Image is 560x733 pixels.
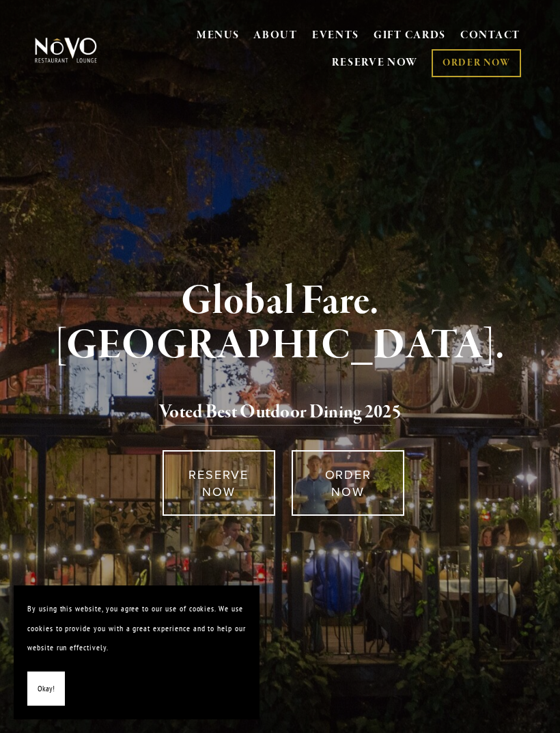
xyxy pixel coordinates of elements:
span: Okay! [38,679,55,699]
a: RESERVE NOW [332,50,418,76]
h2: 5 [48,398,512,427]
a: CONTACT [460,23,520,49]
a: Voted Best Outdoor Dining 202 [159,400,392,426]
a: ORDER NOW [432,49,521,77]
button: Okay! [27,672,65,706]
a: ORDER NOW [292,450,404,516]
a: MENUS [197,29,240,42]
section: Cookie banner [14,585,260,719]
a: EVENTS [312,29,359,42]
img: Novo Restaurant &amp; Lounge [33,37,99,64]
a: GIFT CARDS [374,23,446,49]
a: RESERVE NOW [163,450,275,516]
strong: Global Fare. [GEOGRAPHIC_DATA]. [55,275,505,372]
a: ABOUT [253,29,298,42]
p: By using this website, you agree to our use of cookies. We use cookies to provide you with a grea... [27,599,246,658]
